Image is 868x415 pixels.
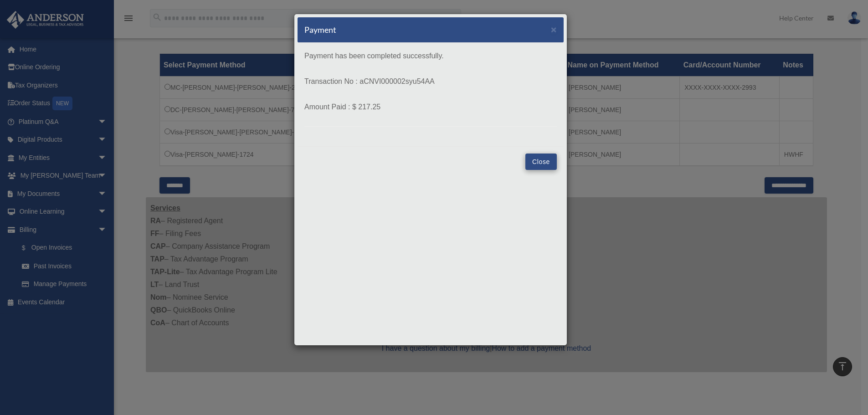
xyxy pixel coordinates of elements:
h5: Payment [304,24,336,36]
p: Transaction No : aCNVI000002syu54AA [304,75,557,88]
button: Close [551,25,557,34]
button: Close [525,154,557,170]
span: × [551,24,557,35]
p: Amount Paid : $ 217.25 [304,101,557,113]
p: Payment has been completed successfully. [304,50,557,62]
